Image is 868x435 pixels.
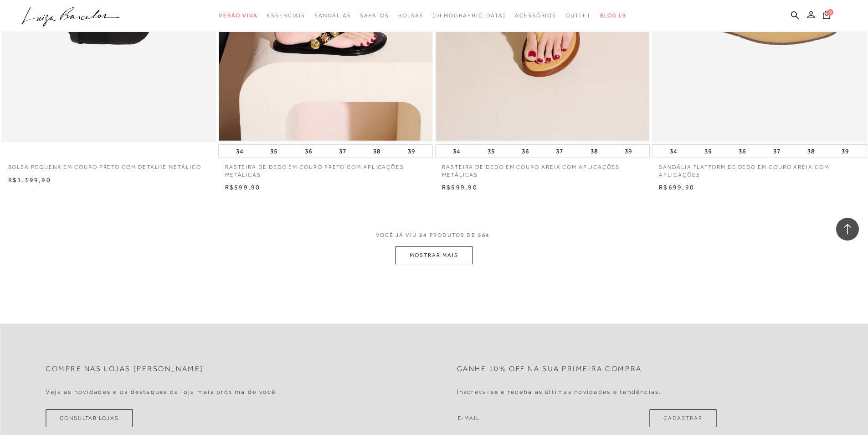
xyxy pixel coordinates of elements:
[485,145,498,157] button: 35
[457,388,662,396] h4: Inscreva-se e receba as últimas novidades e tendências.
[336,145,349,157] button: 37
[314,12,351,19] span: Sandálias
[46,409,133,427] a: Consultar Lojas
[435,158,650,179] a: RASTEIRA DE DEDO EM COURO AREIA COM APLICAÇÕES METÁLICAS
[600,7,627,24] a: BLOG LB
[219,12,258,19] span: Verão Viva
[302,145,315,157] button: 36
[233,145,246,157] button: 34
[736,145,749,157] button: 36
[515,7,556,24] a: categoryNavScreenReaderText
[398,7,424,24] a: categoryNavScreenReaderText
[218,158,433,179] a: RASTEIRA DE DEDO EM COURO PRETO COM APLICAÇÕES METÁLICAS
[457,365,642,373] h2: Ganhe 10% off na sua primeira compra
[515,12,556,19] span: Acessórios
[565,7,591,24] a: categoryNavScreenReaderText
[360,12,389,19] span: Sapatos
[457,409,645,427] input: E-mail
[267,145,280,157] button: 35
[659,183,694,191] span: R$699,90
[805,145,817,157] button: 38
[398,12,424,19] span: Bolsas
[588,145,601,157] button: 38
[395,246,472,264] button: MOSTRAR MAIS
[565,12,591,19] span: Outlet
[314,7,351,24] a: categoryNavScreenReaderText
[432,12,506,19] span: [DEMOGRAPHIC_DATA]
[419,232,427,238] span: 24
[405,145,418,157] button: 39
[450,145,463,157] button: 34
[267,7,305,24] a: categoryNavScreenReaderText
[820,10,833,22] button: 0
[376,232,493,238] span: VOCÊ JÁ VIU PRODUTOS DE
[519,145,532,157] button: 36
[219,7,258,24] a: categoryNavScreenReaderText
[46,388,278,396] h4: Veja as novidades e os destaques da loja mais próxima de você.
[442,183,478,191] span: R$599,90
[225,183,261,191] span: R$599,90
[622,145,635,157] button: 39
[652,158,867,179] a: SANDÁLIA FLATFORM DE DEDO EM COURO AREIA COM APLICAÇÕES
[827,9,833,16] span: 0
[8,176,51,183] span: R$1.399,90
[649,409,716,427] button: Cadastrar
[553,145,566,157] button: 37
[267,12,305,19] span: Essenciais
[478,232,490,238] span: 564
[1,158,216,171] a: BOLSA PEQUENA EM COURO PRETO COM DETALHE METÁLICO
[839,145,852,157] button: 39
[667,145,680,157] button: 34
[360,7,389,24] a: categoryNavScreenReaderText
[600,12,627,19] span: BLOG LB
[432,7,506,24] a: noSubCategoriesText
[770,145,783,157] button: 37
[370,145,383,157] button: 38
[702,145,714,157] button: 35
[46,365,204,373] h2: Compre nas lojas [PERSON_NAME]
